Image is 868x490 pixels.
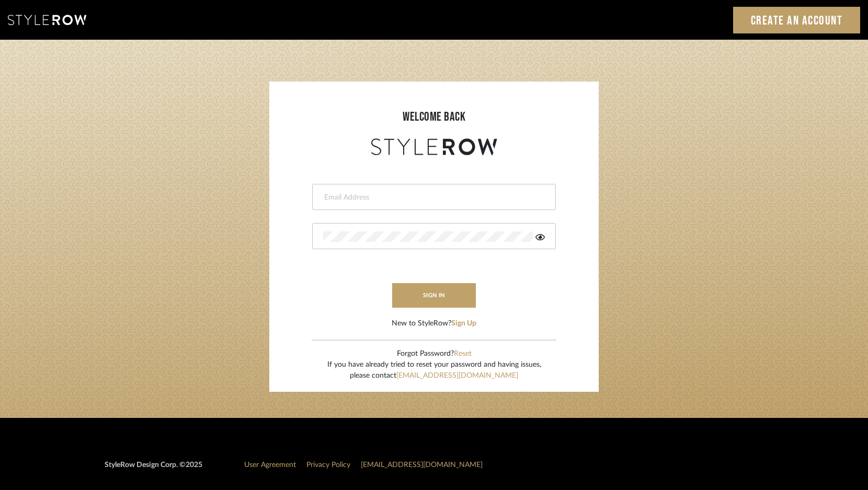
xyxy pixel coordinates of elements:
[454,348,472,359] button: Reset
[280,108,588,126] div: welcome back
[323,192,542,203] input: Email Address
[244,461,296,469] a: User Agreement
[105,460,202,479] div: StyleRow Design Corp. ©2025
[361,461,483,469] a: [EMAIL_ADDRESS][DOMAIN_NAME]
[327,348,541,359] div: Forgot Password?
[451,318,476,329] button: Sign Up
[392,318,476,329] div: New to StyleRow?
[733,7,861,33] a: Create an Account
[327,359,541,381] div: If you have already tried to reset your password and having issues, please contact
[306,461,350,469] a: Privacy Policy
[396,372,518,379] a: [EMAIL_ADDRESS][DOMAIN_NAME]
[392,283,476,308] button: sign in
